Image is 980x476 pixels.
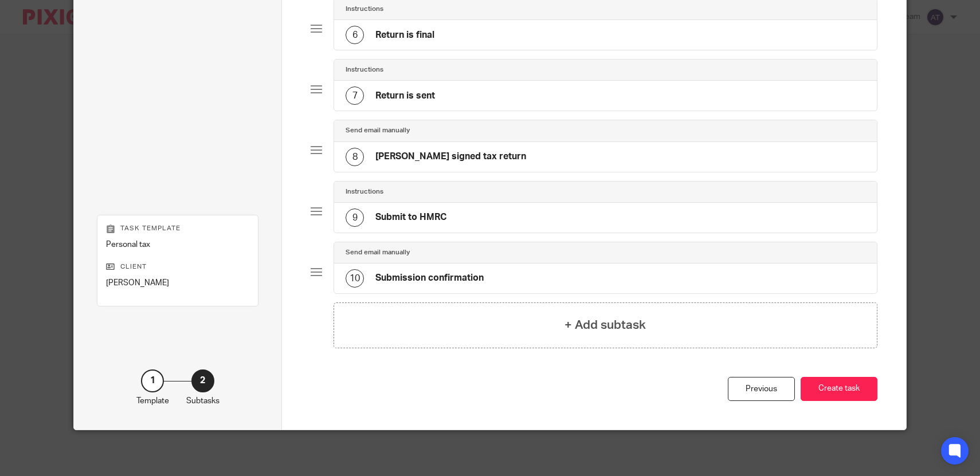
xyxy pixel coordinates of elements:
h4: Return is sent [375,90,435,102]
h4: Instructions [346,65,383,74]
h4: Send email manually [346,248,410,257]
div: 9 [346,209,364,227]
div: 1 [141,369,164,392]
h4: Send email manually [346,126,410,135]
h4: Submission confirmation [375,272,484,284]
div: 7 [346,86,364,105]
div: 8 [346,148,364,166]
div: 10 [346,269,364,288]
p: Client [106,262,249,272]
button: Create task [801,377,877,402]
p: Subtasks [186,395,219,407]
h4: Instructions [346,5,383,14]
p: Personal tax [106,239,249,250]
p: Template [136,395,169,407]
h4: Return is final [375,29,434,41]
h4: Submit to HMRC [375,211,446,223]
h4: [PERSON_NAME] signed tax return [375,151,526,163]
div: 6 [346,26,364,44]
h4: + Add subtask [565,316,646,334]
p: Task template [106,224,249,233]
div: Previous [728,377,795,402]
div: 2 [191,369,214,392]
p: [PERSON_NAME] [106,277,249,289]
h4: Instructions [346,187,383,196]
